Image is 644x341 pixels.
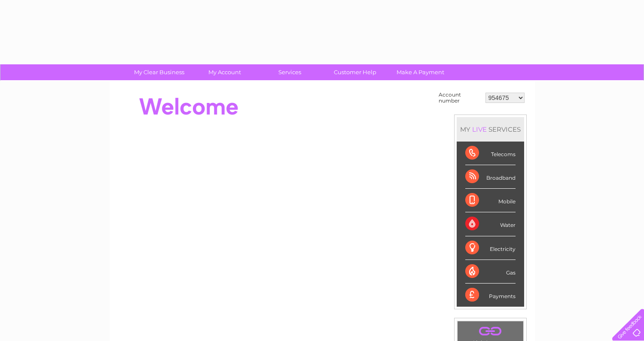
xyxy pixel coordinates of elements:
a: . [460,323,521,338]
td: Account number [436,90,483,106]
div: LIVE [470,125,488,133]
a: My Clear Business [124,64,195,80]
div: Gas [465,260,516,284]
div: MY SERVICES [457,117,524,142]
div: Telecoms [465,142,516,165]
div: Electricity [465,236,516,260]
div: Payments [465,284,516,307]
a: Make A Payment [385,64,456,80]
a: My Account [189,64,260,80]
div: Mobile [465,189,516,212]
div: Broadband [465,165,516,189]
div: Water [465,212,516,236]
a: Services [254,64,325,80]
a: Customer Help [320,64,391,80]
